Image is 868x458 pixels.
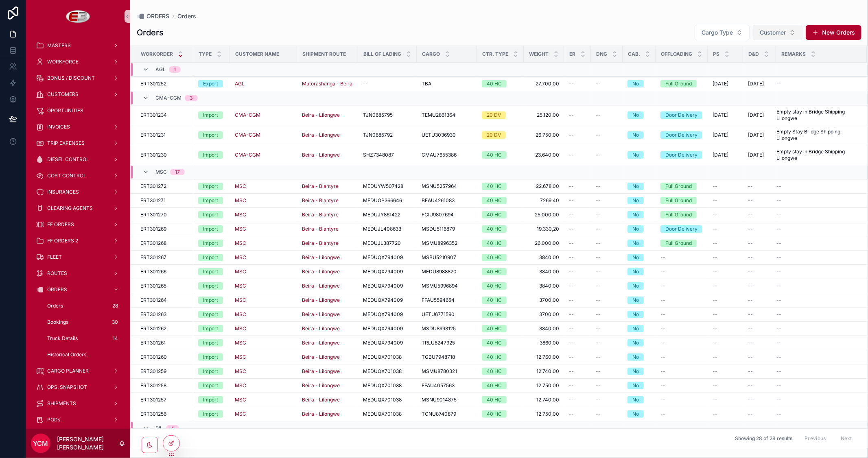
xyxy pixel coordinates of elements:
a: No [627,211,651,218]
span: Beira - Lilongwe [302,152,340,158]
div: Import [203,183,218,190]
span: -- [713,212,717,218]
a: Import [198,197,225,204]
a: ERT301231 [140,132,188,138]
a: Beira - Blantyre [302,183,353,190]
span: -- [569,226,574,232]
a: TRIP EXPENSES [31,136,125,150]
span: -- [569,112,574,118]
a: Export [198,80,225,87]
span: -- [569,81,574,87]
span: CMAU7655386 [422,152,457,158]
div: Door Delivery [665,151,697,159]
a: MSC [235,212,246,218]
a: ERT301234 [140,112,188,118]
span: -- [596,183,601,190]
a: MSNU5257964 [422,183,472,190]
span: ERT301231 [140,132,166,138]
a: -- [596,112,618,118]
span: -- [776,183,781,190]
a: -- [713,197,738,204]
a: TJN0685795 [363,112,412,118]
span: CMA-CGM [235,112,260,118]
a: [DATE] [713,112,738,118]
span: OPORTUNITIES [47,107,83,114]
a: MSC [235,183,246,190]
a: UETU3036930 [422,132,472,138]
a: -- [713,212,738,218]
a: WORKFORCE [31,55,125,69]
a: Empty stay in Bridge Shipping Lilongwe [776,109,857,122]
span: ERT301272 [140,183,166,190]
a: 25.000,00 [529,212,559,218]
a: CMA-CGM [235,132,260,138]
span: TJN0685795 [363,112,393,118]
div: Door Delivery [665,131,697,139]
a: Door Delivery [660,131,703,139]
a: -- [363,81,412,87]
a: [DATE] [748,112,771,118]
div: No [632,225,639,233]
div: Door Delivery [665,225,697,233]
a: Full Ground [660,197,703,204]
span: 23.640,00 [529,152,559,158]
div: Full Ground [665,183,692,190]
a: -- [596,132,618,138]
span: ERT301234 [140,112,167,118]
a: -- [569,81,586,87]
a: BEAU4261083 [422,197,472,204]
span: ERT301230 [140,152,167,158]
span: 22.678,00 [529,183,559,190]
div: No [632,211,639,218]
a: MEDUJL408633 [363,226,412,232]
a: No [627,111,651,119]
a: Door Delivery [660,225,703,233]
span: TRIP EXPENSES [47,140,85,146]
span: Empty Stay Bridge Shipping Lilongwe [776,129,857,142]
a: Beira - Lilongwe [302,132,340,138]
span: MEDUJL408633 [363,226,401,232]
a: Beira - Lilongwe [302,112,353,118]
div: No [632,131,639,139]
a: SHZ7348087 [363,152,412,158]
span: FF ORDERS [47,221,74,228]
span: 19.330,20 [529,226,559,232]
a: -- [776,226,857,232]
div: Import [203,111,218,119]
a: TEMU2861364 [422,112,472,118]
a: -- [569,152,586,158]
span: [DATE] [748,152,764,158]
a: AGL [235,81,245,87]
a: 40 HC [482,225,519,233]
a: Import [198,240,225,247]
span: -- [776,212,781,218]
span: -- [596,226,601,232]
a: -- [596,81,618,87]
a: Full Ground [660,211,703,218]
span: UETU3036930 [422,132,456,138]
a: Full Ground [660,80,703,87]
span: MSC [235,197,246,204]
div: Import [203,151,218,159]
div: 40 HC [487,211,502,218]
span: MEDUYW507428 [363,183,403,190]
a: MEDUYW507428 [363,183,412,190]
span: WORKFORCE [47,59,79,65]
a: CMAU7655386 [422,152,472,158]
span: BONUS / DISCOUNT [47,75,95,81]
a: FF ORDERS [31,217,125,232]
a: No [627,80,651,87]
a: -- [748,183,771,190]
a: 40 HC [482,197,519,204]
span: -- [713,226,717,232]
a: -- [713,226,738,232]
a: No [627,197,651,204]
a: Orders [177,12,196,20]
div: Full Ground [665,211,692,218]
span: DIESEL CONTROL [47,156,89,163]
a: [DATE] [748,132,771,138]
span: BEAU4261083 [422,197,455,204]
a: ORDERS [137,12,169,20]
